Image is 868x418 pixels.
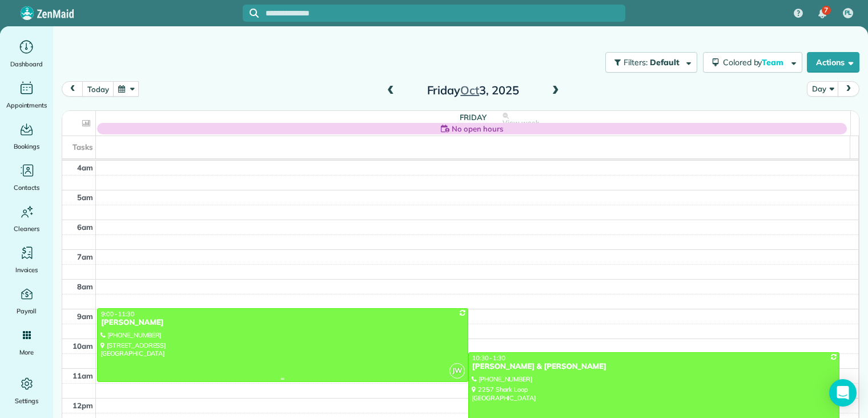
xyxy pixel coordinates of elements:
a: Filters: Default [600,52,697,73]
span: View week [503,118,539,128]
span: Invoices [15,264,38,276]
button: prev [62,81,83,97]
button: Actions [807,52,859,73]
span: No open hours [452,123,503,134]
span: Cleaners [14,223,39,234]
span: Team [762,57,785,67]
a: Bookings [5,120,49,152]
a: Dashboard [5,38,49,70]
span: Friday [460,113,487,122]
span: Tasks [73,142,93,152]
span: JW [449,363,465,379]
span: 7am [77,252,93,261]
span: 9:00 - 11:30 [101,310,134,318]
span: 12pm [73,401,93,410]
span: 9am [77,312,93,321]
span: PL [845,9,852,18]
button: Day [807,81,838,97]
span: Oct [460,83,479,97]
span: 7 [824,6,828,15]
span: Default [650,57,680,67]
span: 10:30 - 1:30 [472,354,505,362]
a: Contacts [5,161,49,193]
span: Filters: [624,57,648,67]
span: 4am [77,163,93,172]
span: 8am [77,282,93,291]
span: 5am [77,193,93,202]
button: next [838,81,859,97]
span: Appointments [6,99,47,111]
button: Filters: Default [605,52,697,73]
span: Settings [15,395,39,407]
button: Focus search [243,9,259,18]
a: Appointments [5,79,49,111]
h2: Friday 3, 2025 [401,84,544,97]
a: Invoices [5,244,49,276]
span: Contacts [14,182,39,193]
span: Payroll [17,305,37,317]
span: Colored by [723,57,787,67]
span: 10am [73,341,93,351]
button: today [82,81,114,97]
div: Open Intercom Messenger [829,379,857,407]
span: Bookings [14,141,40,152]
span: 11am [73,371,93,380]
div: [PERSON_NAME] [101,318,465,328]
span: Dashboard [10,58,43,70]
a: Payroll [5,285,49,317]
button: Colored byTeam [703,52,802,73]
span: 6am [77,222,93,232]
div: 7 unread notifications [810,1,834,26]
a: Cleaners [5,202,49,234]
svg: Focus search [250,9,259,18]
a: Settings [5,375,49,407]
div: [PERSON_NAME] & [PERSON_NAME] [472,362,836,372]
span: More [19,347,34,358]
